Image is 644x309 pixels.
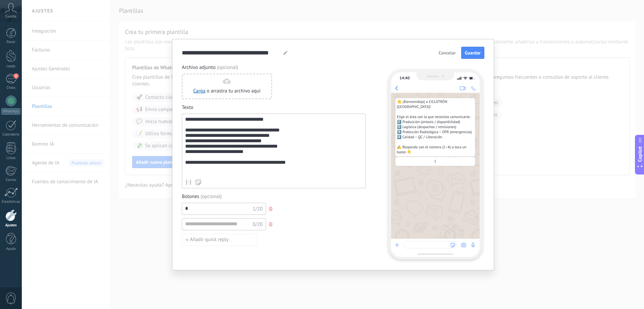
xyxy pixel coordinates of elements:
div: WhatsApp [1,108,20,115]
span: Botones [182,193,222,200]
div: Ajustes [1,223,21,228]
span: (opcional) [201,193,222,200]
span: 👋 ¡Bienvenido(a) a CICLOTRÓN [GEOGRAPHIC_DATA]! Elige el área con la que necesitas comunicarte: 1... [397,100,474,155]
span: 0/20 [253,221,263,228]
span: (opcional) [217,64,238,71]
span: 6 [13,73,19,79]
div: Calendario [1,132,21,137]
div: Estadísticas [1,200,21,204]
div: Panel [1,40,21,44]
div: 14:40 [399,76,410,81]
a: Carga [193,88,205,94]
div: Chats [1,86,21,90]
span: 1/20 [253,206,263,212]
span: Añadir quick reply [190,237,229,242]
span: Cuenta [5,14,16,19]
span: Guardar [465,50,481,55]
div: Listas [1,156,21,160]
div: Ayuda [1,247,21,251]
span: o arrastra tu archivo aquí [207,88,261,94]
button: Añadir quick reply [182,234,257,246]
button: Guardar [461,47,484,59]
span: Archivo adjunto [182,64,238,71]
button: Cancelar [436,48,459,58]
div: Leads [1,64,21,69]
div: Correo [1,178,21,182]
span: Cancelar [439,50,456,55]
span: Texto [182,104,193,111]
span: 1 [434,159,436,164]
span: Copilot [637,146,643,162]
